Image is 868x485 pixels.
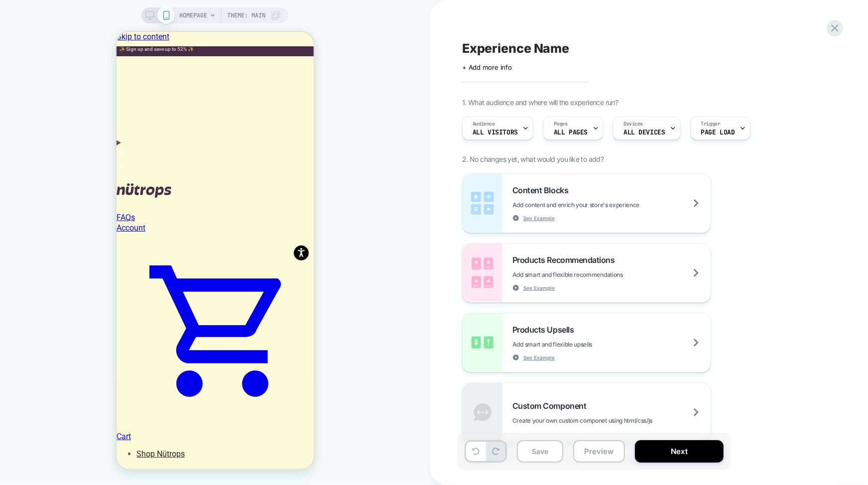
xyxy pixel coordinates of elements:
[512,417,702,424] span: Create your own custom componet using html/css/js
[473,121,495,127] span: Audience
[512,201,689,209] span: Add content and enrich your store's experience
[512,271,673,278] span: Add smart and flexible recommendations
[573,440,625,463] button: Preview
[512,325,579,335] span: Products Upsells
[473,129,518,136] span: All Visitors
[623,121,643,127] span: Devices
[512,185,573,195] span: Content Blocks
[554,129,588,136] span: ALL PAGES
[179,7,207,23] span: HOMEPAGE
[462,41,569,56] span: Experience Name
[623,129,665,136] span: ALL DEVICES
[462,155,604,163] span: 2. No changes yet, what would you like to add?
[227,7,265,23] span: Theme: MAIN
[523,284,555,291] span: See Example
[701,129,735,136] span: Page Load
[701,121,721,127] span: Trigger
[512,341,642,348] span: Add smart and flexible upsells
[512,255,620,265] span: Products Recommendations
[2,14,77,20] span: ✨ Sign up and save up to 52% ✨
[517,440,563,463] button: Save
[635,440,724,463] button: Next
[20,417,68,427] a: Shop Nütrops
[554,121,568,127] span: Pages
[523,215,555,222] span: See Example
[462,98,618,107] span: 1. What audience and where will the experience run?
[512,401,591,411] span: Custom Component
[462,63,512,71] span: + Add more info
[523,354,555,361] span: See Example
